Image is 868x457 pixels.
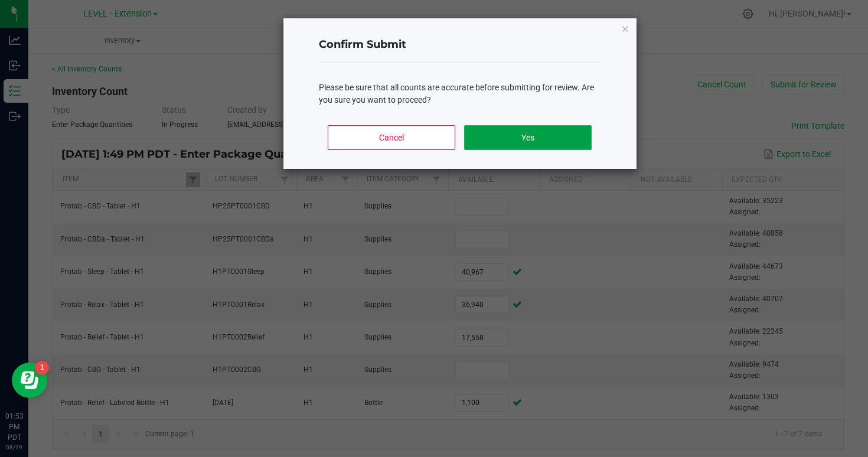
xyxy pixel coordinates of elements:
[464,125,591,150] button: Yes
[328,125,455,150] button: Cancel
[35,361,49,375] iframe: Resource center unread badge
[319,37,601,53] h4: Confirm Submit
[12,363,47,398] iframe: Resource center
[319,81,601,106] div: Please be sure that all counts are accurate before submitting for review. Are you sure you want t...
[621,21,629,35] button: Close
